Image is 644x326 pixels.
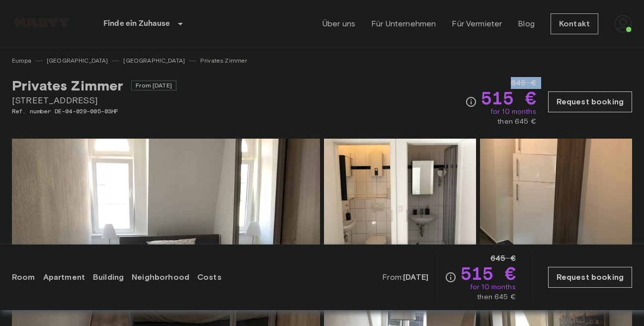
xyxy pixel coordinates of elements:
[480,139,632,269] img: Picture of unit DE-04-029-005-03HF
[614,15,632,33] img: avatar
[382,272,428,283] span: From:
[200,56,247,65] a: Privates Zimmer
[12,107,176,116] span: Ref. number DE-04-029-005-03HF
[93,271,124,283] a: Building
[322,18,355,30] a: Über uns
[477,292,516,302] span: then 645 €
[47,56,108,65] a: [GEOGRAPHIC_DATA]
[103,18,170,30] p: Finde ein Zuhause
[518,18,535,30] a: Blog
[548,91,632,112] a: Request booking
[452,18,502,30] a: Für Vermieter
[131,81,176,90] span: From [DATE]
[465,96,477,108] svg: Check cost overview for full price breakdown. Please note that discounts apply to new joiners onl...
[43,271,85,283] a: Apartment
[12,94,176,107] span: [STREET_ADDRESS]
[511,77,536,89] span: 645 €
[497,117,536,127] span: then 645 €
[461,264,516,282] span: 515 €
[481,89,536,107] span: 515 €
[12,77,123,94] span: Privates Zimmer
[197,271,222,283] a: Costs
[548,267,632,288] a: Request booking
[403,272,428,282] b: [DATE]
[324,139,476,269] img: Picture of unit DE-04-029-005-03HF
[371,18,436,30] a: Für Unternehmen
[132,271,189,283] a: Neighborhood
[445,271,457,283] svg: Check cost overview for full price breakdown. Please note that discounts apply to new joiners onl...
[12,17,72,27] img: Habyt
[490,107,536,117] span: for 10 months
[470,282,516,292] span: for 10 months
[12,56,31,65] a: Europa
[490,252,516,264] span: 645 €
[12,271,35,283] a: Room
[123,56,185,65] a: [GEOGRAPHIC_DATA]
[551,13,598,34] a: Kontakt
